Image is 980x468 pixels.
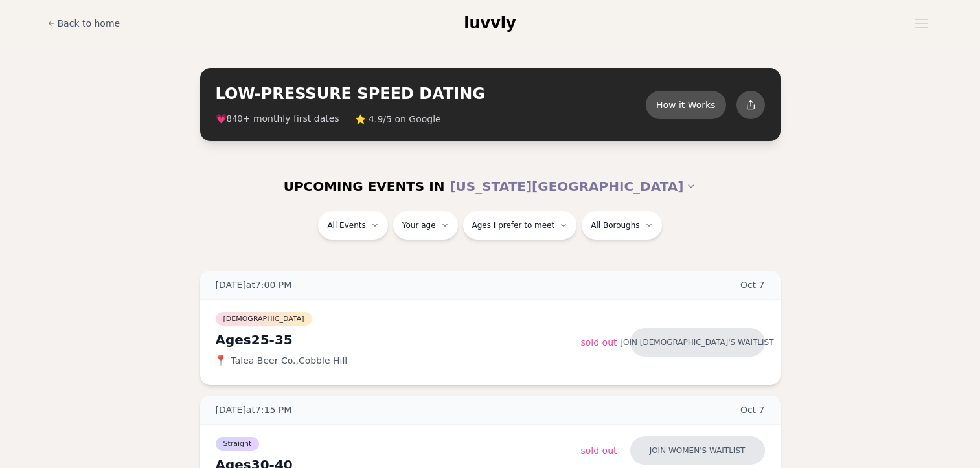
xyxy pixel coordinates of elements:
[740,403,765,416] span: Oct 7
[216,312,312,326] span: [DEMOGRAPHIC_DATA]
[740,278,765,291] span: Oct 7
[581,445,617,456] span: Sold Out
[402,220,436,230] span: Your age
[630,328,765,357] button: Join [DEMOGRAPHIC_DATA]'s waitlist
[355,113,441,126] span: ⭐ 4.9/5 on Google
[393,211,458,240] button: Your age
[47,10,120,36] a: Back to home
[581,337,617,348] span: Sold Out
[231,354,348,367] span: Talea Beer Co. , Cobble Hill
[216,278,292,291] span: [DATE] at 7:00 PM
[910,14,933,33] button: Open menu
[216,84,646,104] h2: LOW-PRESSURE SPEED DATING
[216,403,292,416] span: [DATE] at 7:15 PM
[227,114,243,124] span: 840
[646,91,726,119] button: How it Works
[630,436,765,465] button: Join women's waitlist
[284,177,445,195] span: UPCOMING EVENTS IN
[464,14,516,32] span: luvvly
[450,172,696,201] button: [US_STATE][GEOGRAPHIC_DATA]
[463,211,577,240] button: Ages I prefer to meet
[591,220,639,230] span: All Boroughs
[216,355,226,366] span: 📍
[58,17,120,30] span: Back to home
[472,220,555,230] span: Ages I prefer to meet
[216,112,339,126] span: 💗 + monthly first dates
[464,13,516,34] a: luvvly
[216,437,260,451] span: Straight
[216,331,581,349] div: Ages 25-35
[318,211,387,240] button: All Events
[327,220,365,230] span: All Events
[582,211,661,240] button: All Boroughs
